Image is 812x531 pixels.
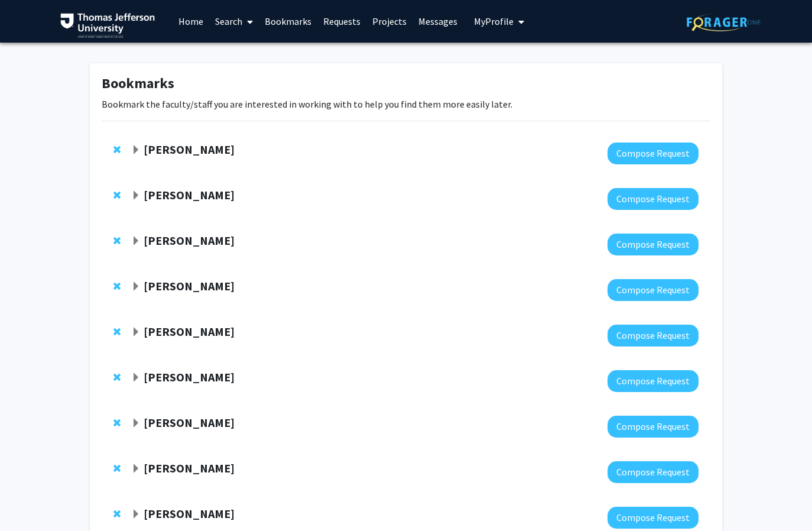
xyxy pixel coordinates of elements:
[413,1,463,42] a: Messages
[60,13,155,38] img: Thomas Jefferson University Logo
[144,187,235,202] strong: [PERSON_NAME]
[131,191,141,200] span: Expand Grace Lu-Yao Bookmark
[113,190,121,200] span: Remove Grace Lu-Yao from bookmarks
[608,370,699,392] button: Compose Request to Aditi Jain
[131,464,141,474] span: Expand Adam Dicker Bookmark
[102,75,710,92] h1: Bookmarks
[608,279,699,301] button: Compose Request to Kristin Rising
[144,370,235,384] strong: [PERSON_NAME]
[317,1,366,42] a: Requests
[144,324,235,339] strong: [PERSON_NAME]
[131,419,141,428] span: Expand Kyunghee Koh Bookmark
[608,416,699,438] button: Compose Request to Kyunghee Koh
[113,373,121,382] span: Remove Aditi Jain from bookmarks
[113,418,121,428] span: Remove Kyunghee Koh from bookmarks
[131,373,141,383] span: Expand Aditi Jain Bookmark
[144,461,235,475] strong: [PERSON_NAME]
[113,236,121,245] span: Remove Fan Lee from bookmarks
[113,464,121,473] span: Remove Adam Dicker from bookmarks
[608,507,699,529] button: Compose Request to Elena Blanco-Suarez
[9,478,50,522] iframe: Chat
[113,327,121,336] span: Remove Amy Cunningham from bookmarks
[608,143,699,164] button: Compose Request to Munjireen Sifat
[608,461,699,483] button: Compose Request to Adam Dicker
[366,1,413,42] a: Projects
[113,509,121,519] span: Remove Elena Blanco-Suarez from bookmarks
[209,1,259,42] a: Search
[144,506,235,521] strong: [PERSON_NAME]
[131,510,141,519] span: Expand Elena Blanco-Suarez Bookmark
[131,237,141,246] span: Expand Fan Lee Bookmark
[144,279,235,293] strong: [PERSON_NAME]
[131,328,141,337] span: Expand Amy Cunningham Bookmark
[259,1,317,42] a: Bookmarks
[608,325,699,347] button: Compose Request to Amy Cunningham
[144,142,235,157] strong: [PERSON_NAME]
[474,15,514,27] span: My Profile
[173,1,209,42] a: Home
[687,13,761,31] img: ForagerOne Logo
[131,282,141,292] span: Expand Kristin Rising Bookmark
[113,281,121,291] span: Remove Kristin Rising from bookmarks
[608,188,699,210] button: Compose Request to Grace Lu-Yao
[144,415,235,430] strong: [PERSON_NAME]
[102,97,710,111] p: Bookmark the faculty/staff you are interested in working with to help you find them more easily l...
[144,233,235,248] strong: [PERSON_NAME]
[131,145,141,155] span: Expand Munjireen Sifat Bookmark
[608,234,699,255] button: Compose Request to Fan Lee
[113,145,121,154] span: Remove Munjireen Sifat from bookmarks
